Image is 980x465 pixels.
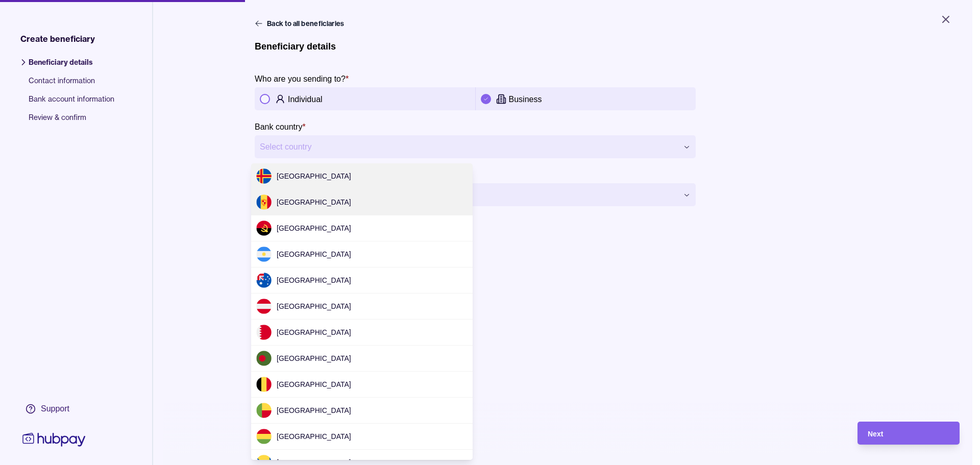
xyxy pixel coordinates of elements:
img: bj [256,403,272,418]
img: bh [256,325,272,340]
img: ax [256,168,272,184]
span: [GEOGRAPHIC_DATA] [277,354,351,362]
img: at [256,299,272,314]
span: [GEOGRAPHIC_DATA] [277,432,351,440]
span: [GEOGRAPHIC_DATA] [277,302,351,310]
span: [GEOGRAPHIC_DATA] [277,406,351,414]
span: [GEOGRAPHIC_DATA] [277,250,351,258]
img: ao [256,221,272,236]
span: [GEOGRAPHIC_DATA] [277,380,351,388]
span: Next [868,430,883,438]
img: au [256,273,272,288]
img: bd [256,351,272,366]
span: [GEOGRAPHIC_DATA] [277,172,351,180]
span: [GEOGRAPHIC_DATA] [277,276,351,284]
span: [GEOGRAPHIC_DATA] [277,198,351,206]
img: ar [256,247,272,262]
img: bo [256,429,272,444]
span: [GEOGRAPHIC_DATA] [277,224,351,232]
img: ad [256,194,272,210]
img: be [256,377,272,392]
span: [GEOGRAPHIC_DATA] [277,328,351,336]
